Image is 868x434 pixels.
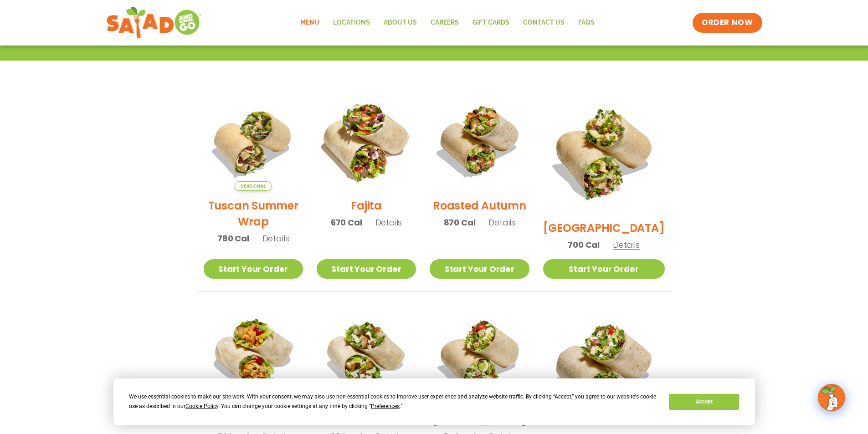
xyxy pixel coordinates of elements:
span: Details [262,233,289,244]
img: Product photo for Buffalo Chicken Wrap [204,306,303,405]
img: wpChatIcon [819,385,844,410]
h2: Roasted Autumn [433,198,526,214]
img: Product photo for Cobb Wrap [430,306,529,405]
span: 780 Cal [217,232,249,245]
div: We use essential cookies to make our site work. With your consent, we may also use non-essential ... [129,392,658,411]
a: FAQs [571,12,601,33]
span: 670 Cal [331,216,362,229]
img: Product photo for Fajita Wrap [308,83,425,199]
img: Product photo for Roasted Autumn Wrap [430,92,529,191]
div: Cookie Consent Prompt [113,378,755,425]
span: ORDER NOW [702,17,753,28]
span: Details [613,239,640,250]
a: Menu [293,12,326,33]
a: Locations [326,12,377,33]
span: Cookie Policy [185,403,218,409]
span: Details [375,217,402,228]
span: 870 Cal [444,216,476,229]
h2: Fajita [351,198,382,214]
nav: Menu [293,12,601,33]
span: Details [488,217,515,228]
a: Start Your Order [204,259,303,279]
a: Careers [424,12,466,33]
a: Start Your Order [317,259,416,279]
img: Product photo for Greek Wrap [543,306,665,427]
span: Seasonal [235,181,272,191]
span: 700 Cal [568,239,600,251]
a: About Us [377,12,424,33]
a: Start Your Order [430,259,529,279]
span: Preferences [371,403,400,409]
a: ORDER NOW [693,13,762,33]
img: new-SAG-logo-768×292 [106,5,202,41]
img: Product photo for BBQ Ranch Wrap [543,92,665,213]
a: Contact Us [516,12,571,33]
a: Start Your Order [543,259,665,279]
button: Accept [669,394,739,410]
h2: [GEOGRAPHIC_DATA] [543,220,665,236]
img: Product photo for Caesar Wrap [317,306,416,405]
h2: Tuscan Summer Wrap [204,198,303,230]
a: GIFT CARDS [466,12,516,33]
img: Product photo for Tuscan Summer Wrap [204,92,303,191]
